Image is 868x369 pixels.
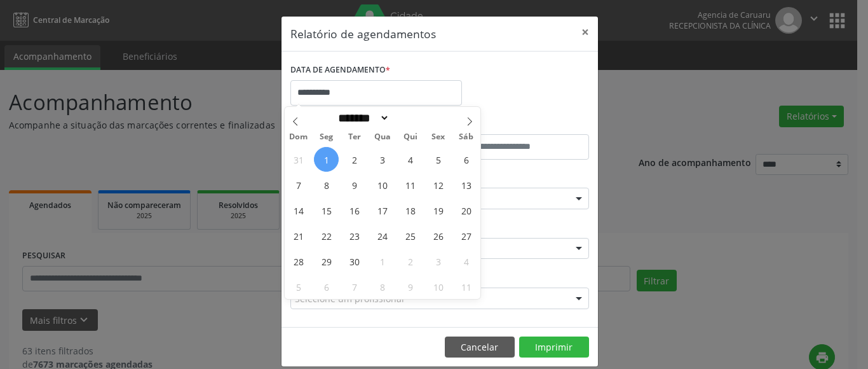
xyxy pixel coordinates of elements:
span: Sex [424,133,452,141]
span: Outubro 5, 2025 [286,274,311,299]
span: Setembro 19, 2025 [426,198,451,223]
span: Setembro 3, 2025 [370,147,395,172]
span: Setembro 22, 2025 [314,223,339,248]
input: Year [390,111,431,125]
span: Setembro 23, 2025 [342,223,367,248]
span: Outubro 9, 2025 [398,274,423,299]
span: Outubro 6, 2025 [314,274,339,299]
span: Outubro 2, 2025 [398,249,423,274]
span: Qua [369,133,397,141]
span: Setembro 16, 2025 [342,198,367,223]
span: Setembro 1, 2025 [314,147,339,172]
button: Imprimir [519,337,589,358]
span: Ter [341,133,369,141]
select: Month [334,111,390,125]
span: Setembro 5, 2025 [426,147,451,172]
span: Outubro 10, 2025 [426,274,451,299]
span: Seg [313,133,341,141]
span: Setembro 27, 2025 [454,223,478,248]
span: Setembro 14, 2025 [286,198,311,223]
span: Setembro 29, 2025 [314,249,339,274]
span: Outubro 7, 2025 [342,274,367,299]
span: Setembro 4, 2025 [398,147,423,172]
span: Outubro 4, 2025 [454,249,478,274]
span: Outubro 8, 2025 [370,274,395,299]
span: Setembro 12, 2025 [426,172,451,197]
span: Setembro 18, 2025 [398,198,423,223]
span: Outubro 3, 2025 [426,249,451,274]
span: Setembro 20, 2025 [454,198,478,223]
span: Setembro 6, 2025 [454,147,478,172]
span: Setembro 17, 2025 [370,198,395,223]
span: Dom [285,133,313,141]
span: Setembro 10, 2025 [370,172,395,197]
span: Selecione um profissional [295,292,404,305]
label: DATA DE AGENDAMENTO [290,60,390,80]
span: Setembro 24, 2025 [370,223,395,248]
span: Setembro 2, 2025 [342,147,367,172]
span: Agosto 31, 2025 [286,147,311,172]
span: Setembro 25, 2025 [398,223,423,248]
span: Qui [397,133,424,141]
span: Setembro 30, 2025 [342,249,367,274]
span: Setembro 21, 2025 [286,223,311,248]
span: Setembro 11, 2025 [398,172,423,197]
span: Setembro 7, 2025 [286,172,311,197]
span: Setembro 28, 2025 [286,249,311,274]
span: Setembro 26, 2025 [426,223,451,248]
label: ATÉ [443,115,589,134]
span: Outubro 1, 2025 [370,249,395,274]
span: Setembro 15, 2025 [314,198,339,223]
button: Cancelar [445,337,515,358]
span: Outubro 11, 2025 [454,274,478,299]
button: Close [573,17,598,48]
span: Sáb [452,133,480,141]
h5: Relatório de agendamentos [290,25,436,42]
span: Setembro 13, 2025 [454,172,478,197]
span: Setembro 9, 2025 [342,172,367,197]
span: Setembro 8, 2025 [314,172,339,197]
